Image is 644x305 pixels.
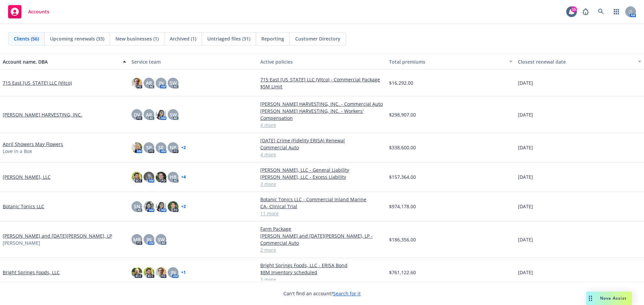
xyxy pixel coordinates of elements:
[518,144,533,151] span: [DATE]
[260,246,384,253] a: 2 more
[260,173,384,180] a: [PERSON_NAME], LLC - Excess Liability
[131,58,255,65] div: Service team
[3,148,32,155] span: Love in a Box
[159,79,164,86] span: JN
[389,111,416,118] span: $298,907.00
[518,79,533,86] span: [DATE]
[518,173,533,180] span: [DATE]
[389,269,416,276] span: $761,122.60
[3,203,44,210] a: Botanic Tonics LLC
[283,290,361,297] span: Can't find an account?
[134,203,140,210] span: SN
[181,146,186,150] a: + 2
[3,269,60,276] a: Bright Springs Foods, LLC
[260,166,384,173] a: [PERSON_NAME], LLC - General Liability
[260,151,384,158] a: 4 more
[168,201,178,212] img: photo
[156,172,166,182] img: photo
[260,76,384,83] a: 715 East [US_STATE] LLC (Vitco) - Commercial Package
[260,107,384,122] a: [PERSON_NAME] HARVESTING, INC. - Workers' Compensation
[3,79,72,86] a: 715 East [US_STATE] LLC (Vitco)
[518,111,533,118] span: [DATE]
[5,2,52,21] a: Accounts
[3,232,112,239] a: [PERSON_NAME] and [DATE][PERSON_NAME], LP
[144,201,154,212] img: photo
[260,269,384,276] a: $8M Inventory scheduled
[260,262,384,269] a: Bright Springs Foods, LLC - ERISA Bond
[14,35,39,42] span: Clients (56)
[170,144,176,151] span: NP
[133,236,141,243] span: MB
[295,35,340,42] span: Customer Directory
[600,295,627,301] span: Nova Assist
[586,292,595,305] div: Drag to move
[260,225,384,232] a: Farm Package
[333,290,361,297] a: Search for it
[144,172,154,182] img: photo
[158,236,165,243] span: SW
[260,276,384,283] a: 3 more
[389,58,505,65] div: Total premiums
[171,269,176,276] span: JN
[134,111,140,118] span: DV
[3,141,63,148] a: April Showers May Flowers
[389,203,416,210] span: $974,178.00
[389,144,416,151] span: $338,600.00
[389,173,416,180] span: $157,364.00
[518,203,533,210] span: [DATE]
[156,267,166,278] img: photo
[170,173,176,180] span: HB
[518,269,533,276] span: [DATE]
[389,236,416,243] span: $186,356.00
[260,58,384,65] div: Active policies
[586,292,632,305] button: Nova Assist
[131,267,142,278] img: photo
[156,109,166,120] img: photo
[170,79,177,86] span: SW
[579,5,592,18] a: Report a Bug
[158,144,164,151] span: SE
[181,271,186,275] a: + 1
[147,236,152,243] span: JN
[594,5,608,18] a: Search
[129,54,258,70] button: Service team
[181,175,186,179] a: + 4
[260,196,384,203] a: Botanic Tonics LLC - Commercial Inland Marine
[260,232,384,246] a: [PERSON_NAME] and [DATE][PERSON_NAME], LP - Commercial Auto
[261,35,284,42] span: Reporting
[207,35,250,42] span: Untriaged files (31)
[260,144,384,151] a: Commercial Auto
[170,111,177,118] span: SW
[571,6,577,12] div: 15
[610,5,623,18] a: Switch app
[3,173,51,180] a: [PERSON_NAME], LLC
[3,111,82,118] a: [PERSON_NAME] HARVESTING, INC.
[260,203,384,210] a: CA- Clinical Trial
[146,144,152,151] span: SP
[518,58,634,65] div: Closest renewal date
[115,35,159,42] span: New businesses (1)
[386,54,515,70] button: Total premiums
[3,58,119,65] div: Account name, DBA
[144,267,154,278] img: photo
[260,122,384,129] a: 4 more
[131,172,142,182] img: photo
[131,142,142,153] img: photo
[50,35,104,42] span: Upcoming renewals (33)
[146,111,152,118] span: AR
[515,54,644,70] button: Closest renewal date
[146,79,152,86] span: AR
[3,239,40,246] span: [PERSON_NAME]
[260,137,384,144] a: [DATE] Crime (Fidelity ERISA) Renewal
[260,83,384,90] a: $5M Limit
[28,9,49,14] span: Accounts
[156,201,166,212] img: photo
[131,78,142,88] img: photo
[181,205,186,209] a: + 2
